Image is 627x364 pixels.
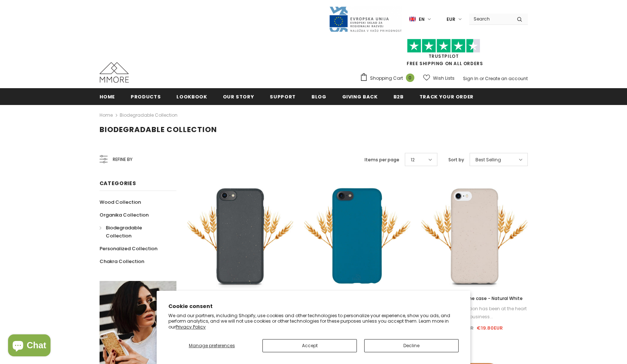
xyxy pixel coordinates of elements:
[168,303,459,310] h2: Cookie consent
[100,211,149,218] span: Organika Collection
[131,93,161,100] span: Products
[429,53,459,59] a: Trustpilot
[360,73,418,84] a: Shopping Cart 0
[475,156,501,164] span: Best Selling
[446,324,474,331] span: €26.90EUR
[223,93,254,100] span: Our Story
[113,155,133,164] span: Refine by
[463,75,478,82] a: Sign In
[393,88,404,105] a: B2B
[100,93,115,100] span: Home
[100,209,149,221] a: Organika Collection
[270,93,296,100] span: support
[100,124,217,135] span: Biodegradable Collection
[329,6,402,33] img: Javni Razpis
[100,255,144,268] a: Chakra Collection
[485,75,528,82] a: Create an account
[477,324,503,331] span: €19.80EUR
[311,88,326,105] a: Blog
[100,258,144,265] span: Chakra Collection
[370,75,403,82] span: Shopping Cart
[406,74,414,82] span: 0
[100,221,168,242] a: Biodegradable Collection
[100,88,115,105] a: Home
[479,75,484,82] span: or
[100,245,157,252] span: Personalized Collection
[365,156,399,164] label: Items per page
[100,242,157,255] a: Personalized Collection
[100,111,113,120] a: Home
[223,88,254,105] a: Our Story
[447,16,455,23] span: EUR
[311,93,326,100] span: Blog
[189,342,235,349] span: Manage preferences
[421,294,527,303] a: Biodegradable phone case - Natural White
[433,75,455,82] span: Wish Lists
[100,62,129,83] img: MMORE Cases
[100,180,136,187] span: Categories
[364,339,459,352] button: Decline
[407,39,480,53] img: Trust Pilot Stars
[419,16,425,23] span: en
[176,93,207,100] span: Lookbook
[100,199,141,206] span: Wood Collection
[176,88,207,105] a: Lookbook
[360,42,528,67] span: FREE SHIPPING ON ALL ORDERS
[342,88,378,105] a: Giving back
[469,14,511,24] input: Search Site
[106,224,142,239] span: Biodegradable Collection
[120,112,178,118] a: Biodegradable Collection
[100,196,141,209] a: Wood Collection
[270,88,296,105] a: support
[419,93,474,100] span: Track your order
[448,156,464,164] label: Sort by
[342,93,378,100] span: Giving back
[393,93,404,100] span: B2B
[421,305,527,321] div: Environmental protection has been at the heart of our business...
[329,16,402,22] a: Javni Razpis
[423,72,455,85] a: Wish Lists
[262,339,357,352] button: Accept
[409,16,416,22] img: i-lang-1.png
[168,339,255,352] button: Manage preferences
[6,334,53,358] inbox-online-store-chat: Shopify online store chat
[176,324,206,330] a: Privacy Policy
[426,295,523,301] span: Biodegradable phone case - Natural White
[419,88,474,105] a: Track your order
[131,88,161,105] a: Products
[411,156,415,164] span: 12
[168,313,459,330] p: We and our partners, including Shopify, use cookies and other technologies to personalize your ex...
